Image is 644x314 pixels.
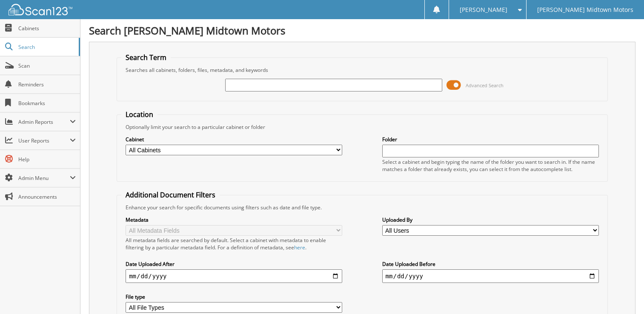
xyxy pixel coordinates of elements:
[18,156,76,163] span: Help
[89,23,635,37] h1: Search [PERSON_NAME] Midtown Motors
[121,123,603,131] div: Optionally limit your search to a particular cabinet or folder
[126,216,342,223] label: Metadata
[126,269,342,283] input: start
[18,174,70,182] span: Admin Menu
[382,216,599,223] label: Uploaded By
[126,136,342,143] label: Cabinet
[294,244,305,251] a: here
[18,25,76,32] span: Cabinets
[466,82,504,88] span: Advanced Search
[18,193,76,200] span: Announcements
[18,43,74,51] span: Search
[601,273,644,314] iframe: Chat Widget
[382,136,599,143] label: Folder
[18,62,76,69] span: Scan
[382,158,599,173] div: Select a cabinet and begin typing the name of the folder you want to search in. If the name match...
[18,137,70,144] span: User Reports
[126,293,342,300] label: File type
[121,110,157,119] legend: Location
[126,237,342,251] div: All metadata fields are searched by default. Select a cabinet with metadata to enable filtering b...
[18,100,76,107] span: Bookmarks
[121,66,603,74] div: Searches all cabinets, folders, files, metadata, and keywords
[121,190,220,200] legend: Additional Document Filters
[121,53,171,62] legend: Search Term
[121,204,603,211] div: Enhance your search for specific documents using filters such as date and file type.
[460,7,507,12] span: [PERSON_NAME]
[18,118,70,126] span: Admin Reports
[126,260,342,268] label: Date Uploaded After
[18,81,76,88] span: Reminders
[382,260,599,268] label: Date Uploaded Before
[537,7,633,12] span: [PERSON_NAME] Midtown Motors
[382,269,599,283] input: end
[9,4,72,15] img: scan123-logo-white.svg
